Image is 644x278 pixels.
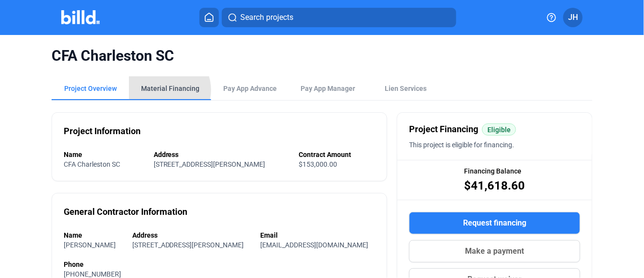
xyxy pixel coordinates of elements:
span: This project is eligible for financing. [409,141,514,149]
button: Make a payment [409,240,580,262]
div: Pay App Advance [223,84,277,93]
div: Project Information [64,124,141,138]
div: Address [132,230,251,240]
span: Search projects [240,12,293,23]
div: Email [260,230,375,240]
span: $153,000.00 [299,160,337,168]
span: $41,618.60 [465,178,525,193]
span: CFA Charleston SC [64,160,120,168]
span: [STREET_ADDRESS][PERSON_NAME] [154,160,266,168]
button: Request financing [409,212,580,234]
div: Material Financing [141,84,199,93]
span: CFA Charleston SC [52,47,592,65]
span: [PHONE_NUMBER] [64,270,121,278]
span: Pay App Manager [301,84,355,93]
button: JH [563,8,583,27]
img: Billd Company Logo [61,10,100,24]
div: Phone [64,260,375,269]
mat-chip: Eligible [482,123,516,136]
div: Project Overview [64,84,117,93]
span: [EMAIL_ADDRESS][DOMAIN_NAME] [260,241,368,249]
span: [STREET_ADDRESS][PERSON_NAME] [132,241,244,249]
button: Search projects [222,8,456,27]
span: Financing Balance [465,166,522,176]
span: JH [568,12,578,23]
span: Make a payment [465,245,524,257]
div: Address [154,150,289,159]
span: [PERSON_NAME] [64,241,116,249]
span: Project Financing [409,122,478,136]
div: Lien Services [385,84,427,93]
span: Request financing [463,217,526,229]
div: Name [64,150,144,159]
div: Contract Amount [299,150,375,159]
div: Name [64,230,123,240]
div: General Contractor Information [64,205,187,219]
